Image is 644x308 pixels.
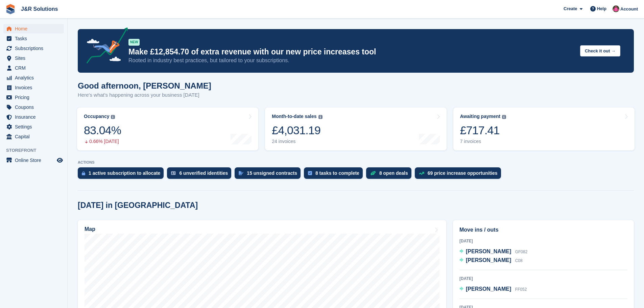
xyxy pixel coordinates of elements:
span: Insurance [15,112,55,122]
span: Tasks [15,34,55,43]
img: stora-icon-8386f47178a22dfd0bd8f6a31ec36ba5ce8667c1dd55bd0f319d3a0aa187defe.svg [5,4,16,14]
img: icon-info-grey-7440780725fd019a000dd9b08b2336e03edf1995a4989e88bcd33f0948082b44.svg [502,115,506,119]
h2: [DATE] in [GEOGRAPHIC_DATA] [78,201,198,210]
span: Analytics [15,73,55,82]
div: 15 unsigned contracts [247,170,297,176]
div: 0.66% [DATE] [84,139,121,144]
div: Occupancy [84,114,109,119]
img: contract_signature_icon-13c848040528278c33f63329250d36e43548de30e8caae1d1a13099fd9432cc5.svg [239,171,243,175]
span: C08 [515,258,523,263]
a: Awaiting payment £717.41 7 invoices [453,108,635,150]
span: Invoices [15,83,55,92]
p: Here's what's happening across your business [DATE] [78,91,211,99]
a: menu [3,24,64,33]
a: 8 open deals [366,167,415,182]
a: Preview store [56,156,64,164]
a: 6 unverified identities [167,167,235,182]
img: Julie Morgan [613,5,619,12]
div: 24 invoices [272,139,322,144]
div: Awaiting payment [460,114,501,119]
div: 69 price increase opportunities [428,170,498,176]
span: Help [597,5,606,12]
a: 15 unsigned contracts [235,167,304,182]
a: menu [3,156,64,165]
img: price-adjustments-announcement-icon-8257ccfd72463d97f412b2fc003d46551f7dbcb40ab6d574587a9cd5c0d94... [81,27,128,66]
div: NEW [128,39,140,46]
img: icon-info-grey-7440780725fd019a000dd9b08b2336e03edf1995a4989e88bcd33f0948082b44.svg [318,115,323,119]
div: Month-to-date sales [272,114,316,119]
p: ACTIONS [78,160,634,165]
span: Pricing [15,93,55,102]
img: task-75834270c22a3079a89374b754ae025e5fb1db73e45f91037f5363f120a921f8.svg [308,171,312,175]
button: Check it out → [580,45,620,56]
a: Month-to-date sales £4,031.19 24 invoices [265,108,446,150]
a: menu [3,122,64,132]
a: menu [3,63,64,73]
img: icon-info-grey-7440780725fd019a000dd9b08b2336e03edf1995a4989e88bcd33f0948082b44.svg [111,115,115,119]
span: Coupons [15,102,55,112]
div: 7 invoices [460,139,506,144]
span: CRM [15,63,55,73]
p: Make £12,854.70 of extra revenue with our new price increases tool [128,47,575,57]
a: Occupancy 83.04% 0.66% [DATE] [77,108,258,150]
a: menu [3,83,64,92]
a: J&R Solutions [18,3,61,15]
div: 6 unverified identities [179,170,228,176]
span: GF082 [515,250,528,254]
span: Storefront [6,147,67,154]
a: menu [3,44,64,53]
span: FF052 [515,287,527,292]
div: [DATE] [459,238,627,244]
a: menu [3,112,64,122]
span: Home [15,24,55,33]
div: £717.41 [460,123,506,137]
div: £4,031.19 [272,123,322,137]
p: Rooted in industry best practices, but tailored to your subscriptions. [128,57,575,64]
a: menu [3,93,64,102]
a: menu [3,132,64,141]
div: 8 tasks to complete [315,170,359,176]
h2: Map [85,226,95,232]
a: 69 price increase opportunities [415,167,504,182]
span: Subscriptions [15,44,55,53]
a: menu [3,53,64,63]
div: 8 open deals [379,170,408,176]
img: deal-1b604bf984904fb50ccaf53a9ad4b4a5d6e5aea283cecdc64d6e3604feb123c2.svg [370,171,376,175]
span: Capital [15,132,55,141]
img: active_subscription_to_allocate_icon-d502201f5373d7db506a760aba3b589e785aa758c864c3986d89f69b8ff3... [82,171,85,175]
span: Account [620,6,638,13]
span: Create [564,5,577,12]
span: Settings [15,122,55,132]
span: [PERSON_NAME] [466,248,511,254]
div: 1 active subscription to allocate [89,170,160,176]
span: Online Store [15,156,55,165]
span: [PERSON_NAME] [466,286,511,292]
img: verify_identity-adf6edd0f0f0b5bbfe63781bf79b02c33cf7c696d77639b501bdc392416b5a36.svg [171,171,176,175]
a: [PERSON_NAME] FF052 [459,285,527,294]
h2: Move ins / outs [459,226,627,234]
a: 8 tasks to complete [304,167,366,182]
a: menu [3,102,64,112]
div: 83.04% [84,123,121,137]
img: price_increase_opportunities-93ffe204e8149a01c8c9dc8f82e8f89637d9d84a8eef4429ea346261dce0b2c0.svg [419,172,424,175]
span: Sites [15,53,55,63]
span: [PERSON_NAME] [466,257,511,263]
h1: Good afternoon, [PERSON_NAME] [78,81,211,90]
a: menu [3,34,64,43]
a: menu [3,73,64,82]
a: [PERSON_NAME] C08 [459,256,523,265]
a: 1 active subscription to allocate [78,167,167,182]
div: [DATE] [459,276,627,282]
a: [PERSON_NAME] GF082 [459,247,527,256]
